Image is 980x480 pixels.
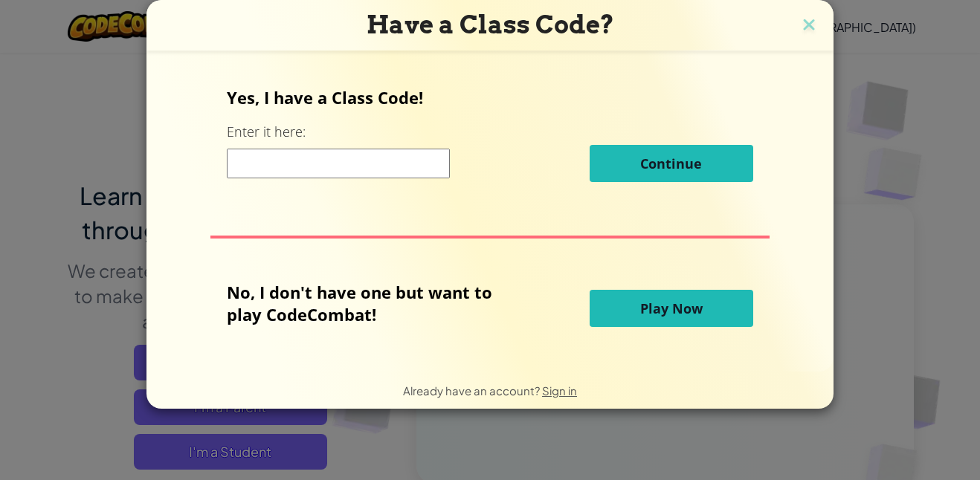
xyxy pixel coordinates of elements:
span: Continue [640,155,702,172]
img: close icon [799,15,819,37]
p: Yes, I have a Class Code! [227,86,752,108]
button: Continue [590,145,753,182]
span: Play Now [640,299,703,317]
button: Play Now [590,290,753,327]
p: No, I don't have one but want to play CodeCombat! [227,281,515,325]
span: Already have an account? [403,383,542,398]
label: Enter it here: [227,123,306,141]
a: Sign in [542,383,577,398]
span: Have a Class Code? [367,10,614,39]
